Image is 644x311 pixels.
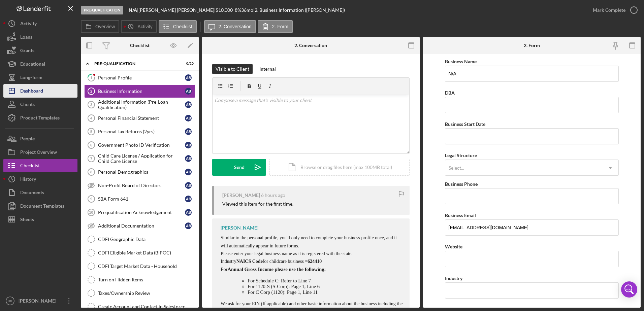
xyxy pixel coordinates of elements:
button: Loans [3,30,77,44]
div: 36 mo [241,7,253,13]
a: Checklist [3,159,77,172]
a: Documents [3,186,77,199]
button: People [3,132,77,145]
div: Personal Financial Statement [98,115,185,121]
div: | [129,7,138,13]
span: $10,000 [216,7,233,13]
a: Sheets [3,213,77,226]
div: A B [185,155,192,162]
a: History [3,172,77,186]
tspan: 1 [90,75,92,80]
span: For 1120-S (S-Corp): Page 1, Line 6 [248,284,320,289]
label: Business Name [445,59,477,64]
a: Dashboard [3,84,77,98]
div: Send [234,159,245,176]
div: Document Templates [20,199,64,214]
div: Checklist [20,159,40,174]
button: Activity [121,20,157,33]
label: 2. Conversation [219,24,252,29]
div: Open Intercom Messenger [621,281,637,298]
div: Personal Tax Returns (2yrs) [98,129,185,134]
div: A B [185,128,192,135]
tspan: 10 [89,210,93,214]
span: For C Corp (1120): Page 1, Line 11 [248,289,318,295]
button: 2. Conversation [204,20,256,33]
div: Pre-Qualification [81,6,123,14]
button: Activity [3,17,77,30]
div: A B [185,182,192,189]
label: Business Phone [445,181,478,187]
tspan: 6 [90,143,92,147]
div: [PERSON_NAME] [17,294,61,309]
div: Dashboard [20,84,43,99]
button: Clients [3,98,77,111]
button: Educational [3,57,77,71]
div: Product Templates [20,111,60,126]
div: 8 % [235,7,241,13]
div: Documents [20,186,44,201]
div: Activity [20,17,37,32]
a: 9SBA Form 641AB [84,192,195,206]
button: Document Templates [3,199,77,213]
div: People [20,132,35,147]
div: Checklist [130,43,150,48]
div: Personal Demographics [98,169,185,175]
div: | 2. Business Information ([PERSON_NAME]) [253,7,345,13]
div: Personal Profile [98,75,185,80]
label: Activity [137,24,152,29]
div: Mark Complete [593,3,625,17]
button: Product Templates [3,111,77,125]
div: 0 / 20 [182,62,194,66]
div: Project Overview [20,145,57,161]
div: Child Care License / Application for Child Care License [98,153,185,164]
text: HR [8,299,12,303]
div: Long-Term [20,71,42,86]
div: 2. Conversation [294,43,327,48]
a: CDFI Eligible Market Data (BIPOC) [84,246,195,260]
a: Taxes/Ownership Review [84,286,195,300]
tspan: 5 [90,130,92,134]
button: Send [212,159,266,176]
div: A B [185,142,192,148]
div: A B [185,115,192,122]
div: Select... [449,165,464,171]
time: 2025-09-12 13:19 [261,193,285,198]
strong: Annual Gross Income please use the following: [227,267,326,272]
div: A B [185,209,192,216]
label: Business Email [445,212,476,218]
button: Checklist [159,20,197,33]
div: Visible to Client [216,64,249,74]
label: Website [445,244,462,249]
a: 7Child Care License / Application for Child Care LicenseAB [84,152,195,165]
button: Project Overview [3,145,77,159]
div: [PERSON_NAME] [PERSON_NAME] | [138,7,216,13]
a: CDFI Target Market Data - Household [84,260,195,273]
div: Taxes/Ownership Review [98,290,195,296]
label: Industry [445,275,462,281]
div: A B [185,222,192,229]
div: Prequalification Acknowledgement [98,210,185,215]
div: Clients [20,98,35,113]
label: Business Start Date [445,121,485,127]
label: DBA [445,90,455,96]
label: Checklist [173,24,192,29]
tspan: 9 [90,197,92,201]
a: 3Additional Information (Pre-Loan Qualification)AB [84,98,195,111]
div: CDFI Eligible Market Data (BIPOC) [98,250,195,255]
a: Grants [3,44,77,57]
div: CDFI Target Market Data - Household [98,264,195,269]
a: 1Personal ProfileAB [84,71,195,84]
tspan: 2 [90,89,92,93]
a: 2Business InformationAB [84,84,195,98]
button: Long-Term [3,71,77,84]
span: Industry [221,259,236,264]
a: 5Personal Tax Returns (2yrs)AB [84,125,195,138]
button: 2. Form [258,20,293,33]
div: Additional Documentation [98,223,185,229]
a: 10Prequalification AcknowledgementAB [84,206,195,219]
span: for childcare business = [263,259,308,264]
